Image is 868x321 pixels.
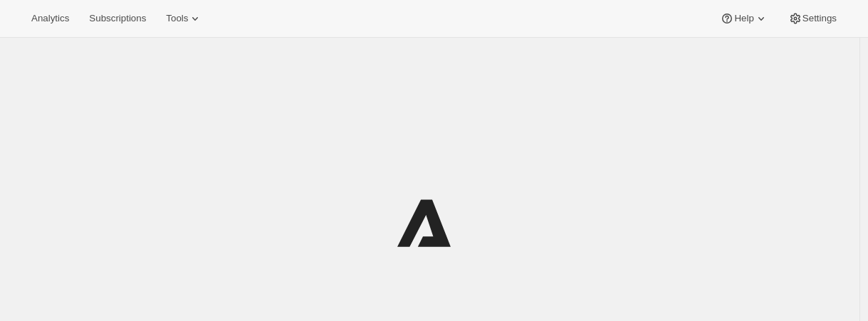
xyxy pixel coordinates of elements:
[31,13,69,24] span: Analytics
[89,13,146,24] span: Subscriptions
[157,9,211,28] button: Tools
[80,9,155,28] button: Subscriptions
[802,13,837,24] span: Settings
[780,9,845,28] button: Settings
[734,13,753,24] span: Help
[23,9,78,28] button: Analytics
[711,9,776,28] button: Help
[166,13,188,24] span: Tools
